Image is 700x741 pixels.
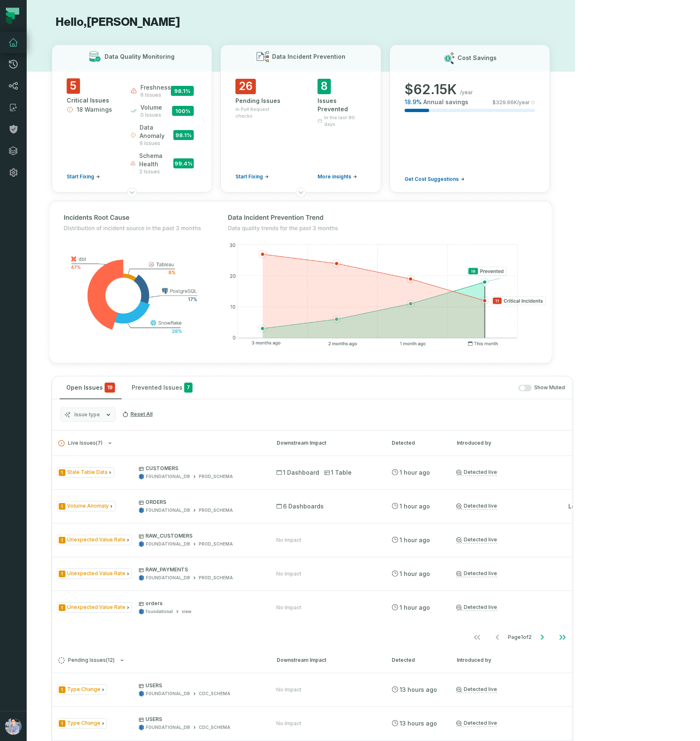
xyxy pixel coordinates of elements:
span: in Pull Request checks [235,106,284,119]
div: PROD_SCHEMA [199,541,233,547]
span: Start Fixing [67,173,94,180]
div: Detected [392,656,442,664]
span: Start Fixing [235,173,263,180]
span: 98.1 % [171,86,194,96]
div: FOUNDATIONAL_DB [146,575,190,581]
button: Data Incident Prevention26Pending Issuesin Pull Request checksStart Fixing8Issues PreventedIn the... [220,45,381,193]
div: CDC_SCHEMA [199,724,230,731]
a: Detected live [456,720,497,727]
h3: Cost Savings [457,54,497,62]
button: Reset All [119,408,156,421]
div: CDC_SCHEMA [199,691,230,697]
div: No Impact [276,686,301,693]
div: Show Muted [202,384,565,391]
span: Issue Type [57,718,107,728]
span: critical issues and errors combined [105,383,115,393]
span: /year [460,89,473,96]
div: Pending Issues [235,97,284,105]
h3: Data Incident Prevention [272,53,345,61]
button: Pending Issues(12) [58,657,262,663]
span: 18 Warnings [77,105,112,114]
span: Severity [59,686,65,693]
a: Detected live [456,536,497,543]
span: 5 [67,78,80,94]
a: Detected live [456,570,497,577]
div: No Impact [276,720,301,727]
div: No Impact [276,571,301,577]
span: volume [140,103,162,112]
span: freshness [140,83,171,92]
h3: Data Quality Monitoring [105,53,175,61]
a: Start Fixing [235,173,269,180]
relative-time: Sep 7, 2025, 9:58 PM GMT+3 [400,720,437,727]
span: Pending Issues ( 12 ) [58,657,115,663]
span: Issue Type [57,535,132,545]
div: Downstream Impact [277,656,377,664]
span: 1 Dashboard [276,468,319,477]
div: view [182,608,191,615]
div: Issues Prevented [317,97,366,113]
button: Live Issues(7) [58,440,262,446]
span: 18.9 % [405,98,422,106]
button: Issue type [60,408,115,422]
button: Data Quality Monitoring5Critical Issues18 WarningsStart Fixingfreshness6 issues98.1%volume0 issue... [52,45,212,193]
div: Downstream Impact [277,439,377,447]
span: Issue type [74,411,100,418]
div: foundational [146,608,173,615]
p: USERS [139,682,261,689]
ul: Page 1 of 2 [467,629,572,646]
span: $ 329.66K /year [492,99,530,106]
a: Detected live [456,469,497,476]
a: Detected live [456,503,497,510]
span: Issue Type [57,684,107,695]
span: Issue Type [57,501,115,511]
button: Open Issues [60,376,122,399]
relative-time: Sep 8, 2025, 9:48 AM GMT+3 [400,604,430,611]
span: 98.1 % [173,130,194,140]
div: No Impact [276,604,301,611]
div: No Impact [276,537,301,543]
div: FOUNDATIONAL_DB [146,691,190,697]
relative-time: Sep 8, 2025, 9:48 AM GMT+3 [400,570,430,577]
span: 2 issues [139,168,173,175]
a: Start Fixing [67,173,100,180]
button: Go to last page [552,629,572,646]
div: PROD_SCHEMA [199,507,233,513]
nav: pagination [52,629,572,646]
span: 1 Table [324,468,352,477]
span: Issue Type [57,602,132,613]
span: 6 issues [140,140,173,147]
span: 26 [235,79,256,94]
div: FOUNDATIONAL_DB [146,724,190,731]
button: Go to first page [467,629,487,646]
p: CUSTOMERS [139,465,261,472]
relative-time: Sep 7, 2025, 9:58 PM GMT+3 [400,686,437,693]
relative-time: Sep 8, 2025, 9:48 AM GMT+3 [400,503,430,510]
div: Live Issues(7) [52,456,572,647]
span: Issue Type [57,568,132,579]
div: FOUNDATIONAL_DB [146,473,190,480]
a: Detected live [456,686,497,693]
button: Go to next page [532,629,552,646]
span: Issue Type [57,467,114,478]
div: Introduced by [457,439,532,447]
p: USERS [139,716,261,723]
span: More insights [317,173,351,180]
relative-time: Sep 8, 2025, 9:48 AM GMT+3 [400,536,430,543]
div: PROD_SCHEMA [199,473,233,480]
span: Severity [59,537,65,543]
p: Loading data graph... [568,502,631,511]
span: Severity [59,469,65,476]
span: 7 [184,383,192,393]
button: Prevented Issues [125,376,199,399]
span: 6 issues [140,92,171,98]
span: Annual savings [423,98,468,106]
span: Severity [59,720,65,727]
span: Get Cost Suggestions [405,176,459,183]
span: Severity [59,503,65,510]
span: 99.4 % [173,158,194,168]
span: Live Issues ( 7 ) [58,440,102,446]
a: More insights [317,173,357,180]
a: Get Cost Suggestions [405,176,465,183]
span: In the last 90 days [324,114,366,128]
